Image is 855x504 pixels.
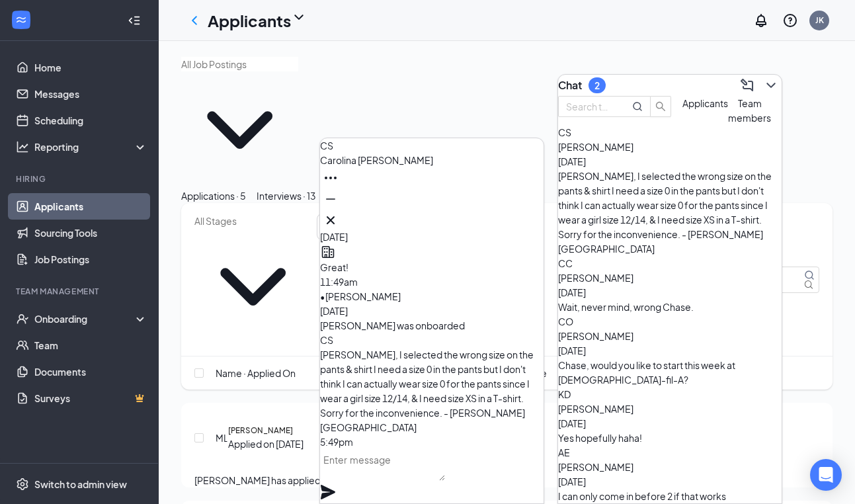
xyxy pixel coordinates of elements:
[558,387,782,401] div: KD
[128,14,141,27] svg: Collapse
[320,244,336,260] svg: Company
[34,358,147,385] a: Documents
[16,173,145,185] div: Hiring
[737,75,758,96] button: ComposeMessage
[320,484,336,500] svg: Plane
[320,167,341,189] button: Ellipses
[651,101,671,112] span: search
[181,189,246,203] div: Applications · 5
[323,212,339,228] svg: Cross
[682,97,728,109] span: Applicants
[566,99,614,114] input: Search team member
[739,77,755,93] svg: ComposeMessage
[810,459,842,491] div: Open Intercom Messenger
[208,9,291,32] h1: Applicants
[320,189,341,210] button: Minimize
[558,358,782,387] div: Chase, would you like to start this week at [DEMOGRAPHIC_DATA]-fil-A?
[558,489,782,503] div: I can only come in before 2 if that works
[34,54,147,81] a: Home
[753,13,769,28] svg: Notifications
[558,476,586,487] span: [DATE]
[558,155,586,167] span: [DATE]
[320,333,544,347] div: CS
[216,366,296,380] span: Name · Applied On
[181,57,298,71] input: All Job Postings
[34,107,147,134] a: Scheduling
[323,191,339,207] svg: Minimize
[320,290,401,302] span: • [PERSON_NAME]
[186,13,202,28] svg: ChevronLeft
[291,9,307,25] svg: ChevronDown
[320,154,433,166] span: Carolina [PERSON_NAME]
[320,349,534,433] span: [PERSON_NAME], I selected the wrong size on the pants & shirt I need a size 0 in the pants but I ...
[320,231,348,243] span: [DATE]
[320,210,341,231] button: Cross
[558,314,782,329] div: CO
[558,431,782,445] div: Yes hopefully haha!
[558,417,586,429] span: [DATE]
[320,138,544,153] div: CS
[16,312,29,325] svg: UserCheck
[320,435,544,449] div: 5:49pm
[181,71,298,189] svg: ChevronDown
[194,473,819,487] p: [PERSON_NAME] has applied more than .
[782,13,798,28] svg: QuestionInfo
[15,13,28,26] svg: WorkstreamLogo
[558,272,633,284] span: [PERSON_NAME]
[16,286,145,297] div: Team Management
[558,256,782,271] div: CC
[34,193,147,220] a: Applicants
[194,228,311,345] svg: ChevronDown
[16,140,29,153] svg: Analysis
[257,189,316,203] div: Interviews · 13
[760,75,782,96] button: ChevronDown
[558,461,633,473] span: [PERSON_NAME]
[558,403,633,415] span: [PERSON_NAME]
[317,214,385,240] button: Filter Filters
[16,478,29,491] svg: Settings
[558,169,782,256] div: [PERSON_NAME], I selected the wrong size on the pants & shirt I need a size 0 in the pants but I ...
[320,261,348,273] span: Great!
[323,170,339,186] svg: Ellipses
[320,305,348,317] span: [DATE]
[320,274,544,289] div: 11:49am
[34,312,136,325] div: Onboarding
[228,437,304,451] div: Applied on [DATE]
[650,96,671,117] button: search
[216,431,228,445] div: ML
[558,445,782,460] div: AE
[228,425,293,437] h5: [PERSON_NAME]
[594,80,600,91] div: 2
[558,286,586,298] span: [DATE]
[34,246,147,273] a: Job Postings
[632,101,643,112] svg: MagnifyingGlass
[558,345,586,357] span: [DATE]
[558,330,633,342] span: [PERSON_NAME]
[815,15,824,26] div: JK
[34,140,148,153] div: Reporting
[558,300,782,314] div: Wait, never mind, wrong Chase.
[34,81,147,107] a: Messages
[763,77,779,93] svg: ChevronDown
[194,214,311,228] input: All Stages
[34,478,127,491] div: Switch to admin view
[34,220,147,246] a: Sourcing Tools
[558,125,782,140] div: CS
[558,141,633,153] span: [PERSON_NAME]
[558,78,582,93] h3: Chat
[34,385,147,411] a: SurveysCrown
[34,332,147,358] a: Team
[804,270,815,280] svg: MagnifyingGlass
[320,318,544,333] div: [PERSON_NAME] was onboarded
[728,97,771,124] span: Team members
